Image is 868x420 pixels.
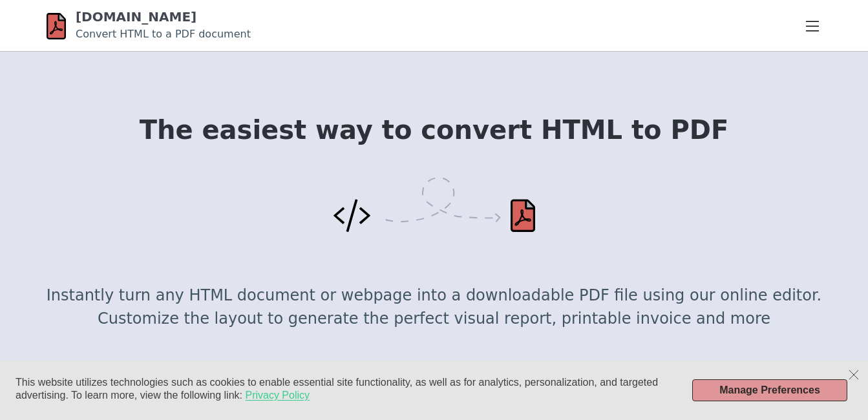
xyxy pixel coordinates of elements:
a: Privacy Policy [245,389,310,402]
img: html-pdf.net [47,12,66,41]
a: [DOMAIN_NAME] [76,9,196,25]
img: Convert HTML to PDF [333,177,535,233]
button: Manage Preferences [692,379,847,401]
p: Instantly turn any HTML document or webpage into a downloadable PDF file using our online editor.... [47,284,822,330]
span: This website utilizes technologies such as cookies to enable essential site functionality, as wel... [16,377,658,401]
small: Convert HTML to a PDF document [76,28,251,40]
h1: The easiest way to convert HTML to PDF [47,116,822,145]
